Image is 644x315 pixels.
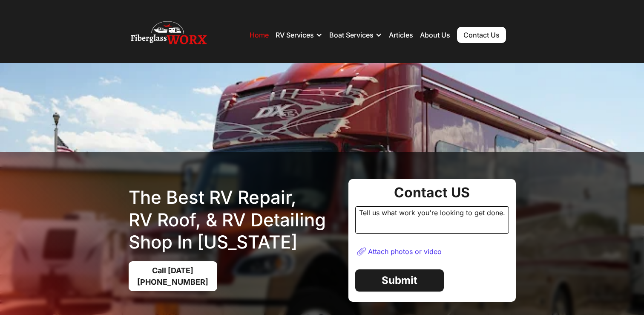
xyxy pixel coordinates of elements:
a: Submit [355,269,444,292]
a: Home [250,31,269,39]
img: Fiberglass WorX – RV Repair, RV Roof & RV Detailing [131,18,207,52]
div: RV Services [276,22,322,48]
div: Contact US [355,186,509,199]
div: Boat Services [329,31,374,39]
a: Articles [389,31,413,39]
div: Boat Services [329,22,382,48]
h1: The best RV Repair, RV Roof, & RV Detailing Shop in [US_STATE] [129,186,342,254]
a: About Us [420,31,450,39]
a: Contact Us [457,27,506,43]
a: Call [DATE][PHONE_NUMBER] [129,261,217,291]
div: Tell us what work you're looking to get done. [355,206,509,234]
div: Attach photos or video [368,247,442,256]
div: RV Services [276,31,314,39]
